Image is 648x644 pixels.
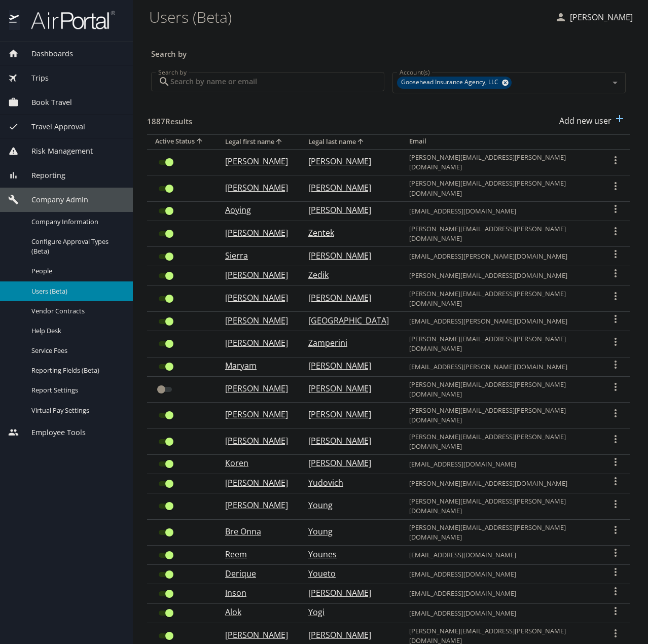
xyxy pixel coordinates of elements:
td: [PERSON_NAME][EMAIL_ADDRESS][PERSON_NAME][DOMAIN_NAME] [401,519,601,545]
td: [PERSON_NAME][EMAIL_ADDRESS][PERSON_NAME][DOMAIN_NAME] [401,428,601,454]
div: Goosehead Insurance Agency, LLC [397,77,512,89]
td: [EMAIL_ADDRESS][DOMAIN_NAME] [401,546,601,565]
p: [PERSON_NAME] [308,587,389,599]
td: [PERSON_NAME][EMAIL_ADDRESS][PERSON_NAME][DOMAIN_NAME] [401,403,601,428]
p: [PERSON_NAME] [308,204,389,216]
span: Help Desk [31,326,121,336]
p: Maryam [225,360,288,372]
p: Zedik [308,269,389,281]
p: [PERSON_NAME] [308,629,389,641]
span: Service Fees [31,346,121,355]
button: Add new user [555,110,630,132]
p: [PERSON_NAME] [308,182,389,194]
p: [PERSON_NAME] [225,629,288,641]
p: Alok [225,606,288,618]
span: Vendor Contracts [31,306,121,316]
span: Reporting [19,170,65,181]
p: [PERSON_NAME] [567,11,633,23]
p: [PERSON_NAME] [225,269,288,281]
span: Travel Approval [19,121,85,132]
p: Inson [225,587,288,599]
p: [PERSON_NAME] [225,408,288,420]
p: Aoying [225,204,288,216]
span: Risk Management [19,146,93,157]
td: [PERSON_NAME][EMAIL_ADDRESS][PERSON_NAME][DOMAIN_NAME] [401,376,601,402]
th: Active Status [147,134,217,149]
td: [PERSON_NAME][EMAIL_ADDRESS][PERSON_NAME][DOMAIN_NAME] [401,331,601,357]
p: [PERSON_NAME] [225,314,288,327]
td: [EMAIL_ADDRESS][DOMAIN_NAME] [401,603,601,623]
button: sort [274,137,284,147]
span: Employee Tools [19,427,86,438]
span: Book Travel [19,97,72,108]
td: [EMAIL_ADDRESS][DOMAIN_NAME] [401,565,601,584]
p: [PERSON_NAME] [225,155,288,167]
span: Dashboards [19,48,73,59]
p: Zamperini [308,337,389,349]
th: Legal last name [300,134,401,149]
p: Add new user [559,115,611,127]
p: Derique [225,567,288,580]
h1: Users (Beta) [149,1,547,32]
span: Report Settings [31,385,121,395]
span: Company Information [31,217,121,227]
button: Open [608,76,622,90]
span: Goosehead Insurance Agency, LLC [397,77,505,88]
p: [PERSON_NAME] [225,499,288,511]
td: [EMAIL_ADDRESS][PERSON_NAME][DOMAIN_NAME] [401,247,601,266]
p: [PERSON_NAME] [308,457,389,469]
p: Younes [308,548,389,560]
p: Young [308,499,389,511]
td: [PERSON_NAME][EMAIL_ADDRESS][PERSON_NAME][DOMAIN_NAME] [401,149,601,175]
p: [PERSON_NAME] [308,435,389,447]
h3: 1887 Results [147,110,192,127]
span: Trips [19,73,49,84]
button: sort [195,137,205,147]
img: airportal-logo.png [20,10,115,30]
p: [PERSON_NAME] [225,382,288,395]
span: Reporting Fields (Beta) [31,366,121,375]
p: [PERSON_NAME] [225,182,288,194]
p: [PERSON_NAME] [225,227,288,239]
span: Users (Beta) [31,287,121,296]
input: Search by name or email [170,72,384,91]
td: [EMAIL_ADDRESS][DOMAIN_NAME] [401,454,601,474]
span: Company Admin [19,194,88,205]
p: [PERSON_NAME] [308,292,389,304]
p: [GEOGRAPHIC_DATA] [308,314,389,327]
td: [PERSON_NAME][EMAIL_ADDRESS][DOMAIN_NAME] [401,266,601,285]
td: [PERSON_NAME][EMAIL_ADDRESS][PERSON_NAME][DOMAIN_NAME] [401,285,601,311]
th: Legal first name [217,134,300,149]
p: Yogi [308,606,389,618]
td: [EMAIL_ADDRESS][PERSON_NAME][DOMAIN_NAME] [401,357,601,376]
p: Yudovich [308,477,389,489]
p: Bre Onna [225,525,288,538]
p: Young [308,525,389,538]
h3: Search by [151,42,626,60]
button: sort [356,137,366,147]
td: [PERSON_NAME][EMAIL_ADDRESS][PERSON_NAME][DOMAIN_NAME] [401,493,601,519]
td: [PERSON_NAME][EMAIL_ADDRESS][PERSON_NAME][DOMAIN_NAME] [401,221,601,246]
img: icon-airportal.png [9,10,20,30]
td: [EMAIL_ADDRESS][DOMAIN_NAME] [401,201,601,221]
p: [PERSON_NAME] [308,408,389,420]
p: [PERSON_NAME] [225,435,288,447]
p: Sierra [225,249,288,262]
p: [PERSON_NAME] [225,292,288,304]
p: Koren [225,457,288,469]
p: [PERSON_NAME] [308,155,389,167]
span: Configure Approval Types (Beta) [31,237,121,256]
td: [EMAIL_ADDRESS][DOMAIN_NAME] [401,584,601,603]
button: [PERSON_NAME] [551,8,637,26]
p: [PERSON_NAME] [225,477,288,489]
p: Youeto [308,567,389,580]
th: Email [401,134,601,149]
p: Reem [225,548,288,560]
td: [PERSON_NAME][EMAIL_ADDRESS][PERSON_NAME][DOMAIN_NAME] [401,175,601,201]
p: [PERSON_NAME] [308,382,389,395]
p: [PERSON_NAME] [225,337,288,349]
p: [PERSON_NAME] [308,360,389,372]
td: [PERSON_NAME][EMAIL_ADDRESS][DOMAIN_NAME] [401,474,601,493]
p: [PERSON_NAME] [308,249,389,262]
span: Virtual Pay Settings [31,406,121,415]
